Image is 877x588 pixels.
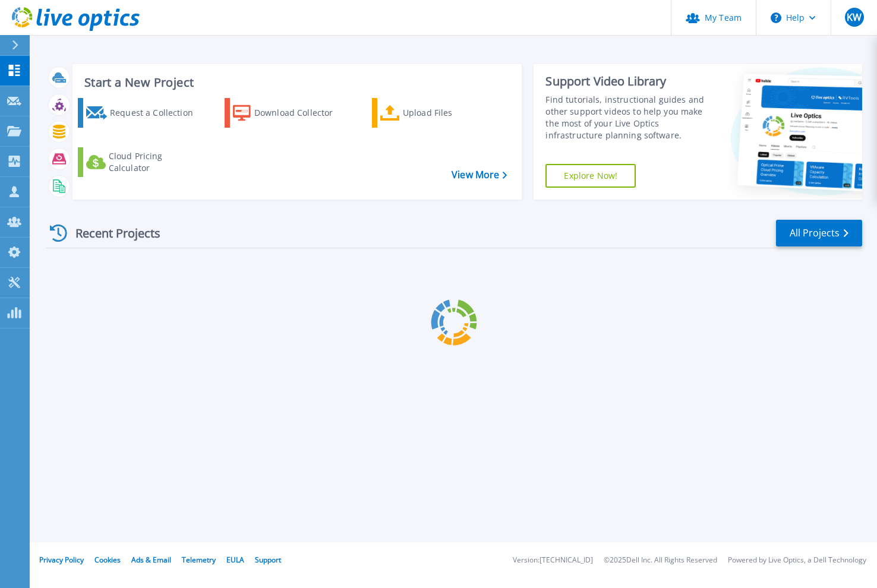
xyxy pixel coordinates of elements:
div: Download Collector [254,101,344,125]
a: Cookies [94,555,121,565]
div: Upload Files [403,101,491,125]
h3: Start a New Project [84,76,507,89]
li: © 2025 Dell Inc. All Rights Reserved [604,557,717,564]
a: Explore Now! [545,164,636,188]
a: View More [452,169,507,181]
div: Support Video Library [545,74,710,89]
a: Telemetry [182,555,216,565]
a: Cloud Pricing Calculator [78,147,200,177]
div: Recent Projects [46,219,176,248]
a: Support [255,555,281,565]
a: EULA [226,555,244,565]
div: Cloud Pricing Calculator [109,150,197,174]
a: Ads & Email [131,555,171,565]
span: KW [847,12,862,22]
a: Download Collector [225,98,346,128]
div: Request a Collection [110,101,197,125]
li: Powered by Live Optics, a Dell Technology [728,557,866,564]
a: Upload Files [372,98,494,128]
a: Privacy Policy [39,555,84,565]
a: All Projects [776,220,862,246]
li: Version: [TECHNICAL_ID] [513,557,593,564]
div: Find tutorials, instructional guides and other support videos to help you make the most of your L... [545,94,710,141]
a: Request a Collection [78,98,200,128]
